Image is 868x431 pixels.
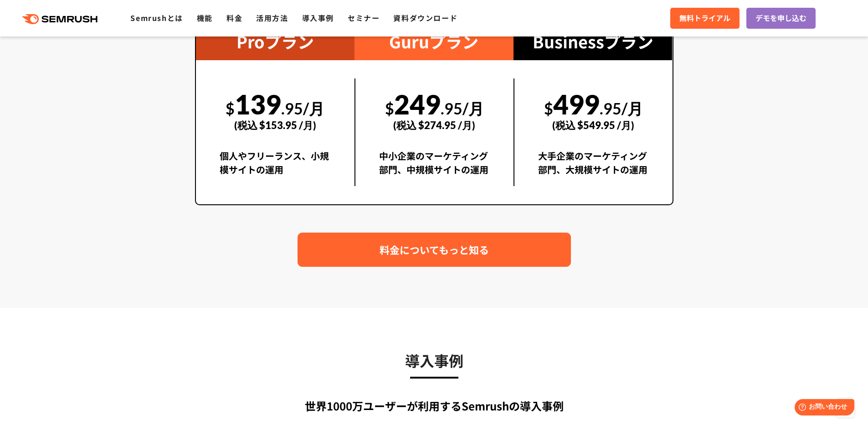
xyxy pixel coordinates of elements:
a: 料金 [226,12,242,23]
div: 499 [538,78,649,141]
a: 導入事例 [302,12,334,23]
a: デモを申し込む [746,8,816,29]
span: .95/月 [281,99,324,118]
span: .95/月 [441,99,484,118]
div: 中小企業のマーケティング部門、中規模サイトの運用 [379,149,490,186]
div: Guruプラン [354,22,514,60]
div: 249 [379,78,490,141]
iframe: Help widget launcher [787,395,858,421]
a: セミナー [348,12,380,23]
span: $ [226,99,235,118]
span: $ [544,99,553,118]
h3: 導入事例 [195,349,673,372]
span: デモを申し込む [755,12,806,24]
span: 無料トライアル [679,12,730,24]
a: 無料トライアル [670,8,740,29]
div: 世界1000万ユーザーが利用する Semrushの導入事例 [195,398,673,414]
a: 料金についてもっと知る [298,233,571,267]
a: Semrushとは [130,12,183,23]
div: Proプラン [196,22,355,60]
div: Businessプラン [514,22,673,60]
span: .95/月 [600,99,643,118]
span: 料金についてもっと知る [380,242,489,258]
div: (税込 $549.95 /月) [538,109,649,141]
a: 機能 [197,12,213,23]
div: 139 [220,78,331,141]
div: 大手企業のマーケティング部門、大規模サイトの運用 [538,149,649,186]
span: $ [385,99,394,118]
div: (税込 $153.95 /月) [220,109,331,141]
a: 活用方法 [256,12,288,23]
a: 資料ダウンロード [393,12,457,23]
div: 個人やフリーランス、小規模サイトの運用 [220,149,331,186]
div: (税込 $274.95 /月) [379,109,490,141]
